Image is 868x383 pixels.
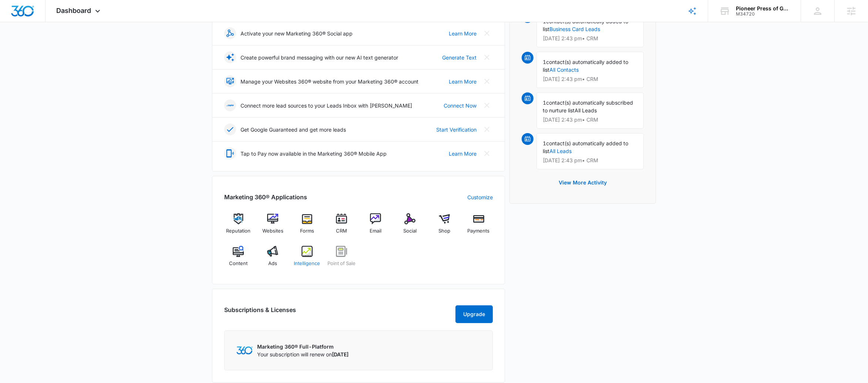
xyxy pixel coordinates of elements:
[442,54,477,61] a: Generate Text
[736,11,790,17] div: account id
[240,78,418,85] p: Manage your Websites 360® website from your Marketing 360® account
[449,30,477,37] a: Learn More
[240,126,346,133] p: Get Google Guaranteed and get more leads
[543,117,637,122] p: [DATE] 2:43 pm • CRM
[403,227,417,235] span: Social
[455,305,493,323] button: Upgrade
[240,150,387,157] p: Tap to Pay now available in the Marketing 360® Mobile App
[262,227,283,235] span: Websites
[444,102,477,109] a: Connect Now
[257,343,349,350] p: Marketing 360® Full-Platform
[549,26,600,32] a: Business Card Leads
[543,77,637,82] p: [DATE] 2:43 pm • CRM
[468,227,490,235] span: Payments
[436,126,477,133] a: Start Verification
[259,246,287,272] a: Ads
[294,260,320,267] span: Intelligence
[336,227,347,235] span: CRM
[293,213,322,240] a: Forms
[300,227,314,235] span: Forms
[481,51,493,63] button: Close
[332,351,349,357] span: [DATE]
[543,158,637,163] p: [DATE] 2:43 pm • CRM
[327,246,356,272] a: Point of Sale
[467,193,493,201] a: Customize
[543,140,546,146] span: 1
[224,213,253,240] a: Reputation
[224,193,307,201] h2: Marketing 360® Applications
[464,213,493,240] a: Payments
[327,260,356,267] span: Point of Sale
[430,213,459,240] a: Shop
[224,246,253,272] a: Content
[226,227,250,235] span: Reputation
[361,213,390,240] a: Email
[57,7,91,14] span: Dashboard
[736,6,790,11] div: account name
[438,227,450,235] span: Shop
[259,213,287,240] a: Websites
[549,67,579,73] a: All Contacts
[449,150,477,157] a: Learn More
[481,148,493,159] button: Close
[551,174,614,191] button: View More Activity
[543,99,546,106] span: 1
[229,260,248,267] span: Content
[240,54,398,61] p: Create powerful brand messaging with our new AI text generator
[268,260,277,267] span: Ads
[543,59,546,65] span: 1
[240,102,412,109] p: Connect more lead sources to your Leads Inbox with [PERSON_NAME]
[396,213,424,240] a: Social
[224,305,296,320] h2: Subscriptions & Licenses
[543,140,628,154] span: contact(s) automatically added to list
[293,246,322,272] a: Intelligence
[549,148,572,154] a: All Leads
[370,227,381,235] span: Email
[236,346,253,354] img: Marketing 360 Logo
[240,30,353,37] p: Activate your new Marketing 360® Social app
[481,27,493,39] button: Close
[575,107,597,113] span: All Leads
[543,99,633,113] span: contact(s) automatically subscribed to nurture list
[257,350,349,358] p: Your subscription will renew on
[327,213,356,240] a: CRM
[481,99,493,111] button: Close
[543,36,637,41] p: [DATE] 2:43 pm • CRM
[481,123,493,135] button: Close
[481,75,493,87] button: Close
[543,59,628,73] span: contact(s) automatically added to list
[449,78,477,85] a: Learn More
